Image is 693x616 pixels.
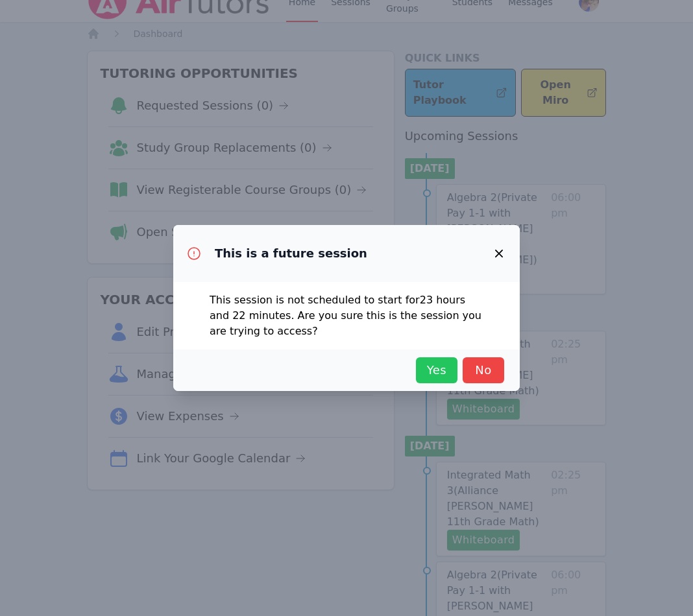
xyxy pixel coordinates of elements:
[210,292,483,339] p: This session is not scheduled to start for 23 hours and 22 minutes . Are you sure this is the ses...
[469,361,498,379] span: No
[215,246,367,261] h3: This is a future session
[422,361,451,379] span: Yes
[463,357,504,383] button: No
[416,357,457,383] button: Yes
